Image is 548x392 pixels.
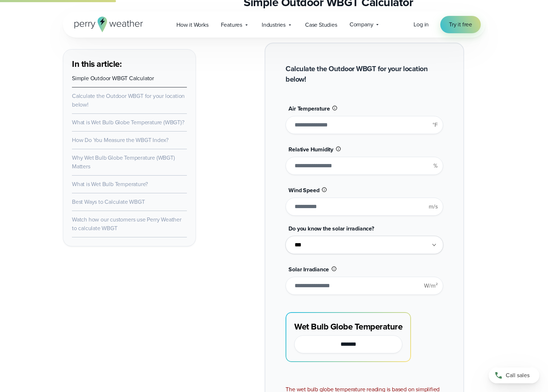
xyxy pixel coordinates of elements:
[299,17,343,32] a: Case Studies
[288,224,374,233] span: Do you know the solar irradiance?
[489,367,539,383] a: Call sales
[72,58,187,70] h3: In this article:
[288,186,319,194] span: Wind Speed
[440,16,481,33] a: Try it free
[288,265,329,273] span: Solar Irradiance
[350,20,373,29] span: Company
[449,20,472,29] span: Try it free
[72,136,168,144] a: How Do You Measure the WBGT Index?
[72,74,154,82] a: Simple Outdoor WBGT Calculator
[72,198,145,206] a: Best Ways to Calculate WBGT
[288,145,333,154] span: Relative Humidity
[506,371,530,380] span: Call sales
[262,21,286,29] span: Industries
[72,92,185,109] a: Calculate the Outdoor WBGT for your location below!
[72,180,148,188] a: What is Wet Bulb Temperature?
[288,104,330,113] span: Air Temperature
[176,21,209,29] span: How it Works
[170,17,215,32] a: How it Works
[72,215,181,232] a: Watch how our customers use Perry Weather to calculate WBGT
[305,21,337,29] span: Case Studies
[72,154,175,171] a: Why Wet Bulb Globe Temperature (WBGT) Matters
[221,21,242,29] span: Features
[72,118,184,126] a: What is Wet Bulb Globe Temperature (WBGT)?
[286,64,443,85] h2: Calculate the Outdoor WBGT for your location below!
[414,20,429,29] a: Log in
